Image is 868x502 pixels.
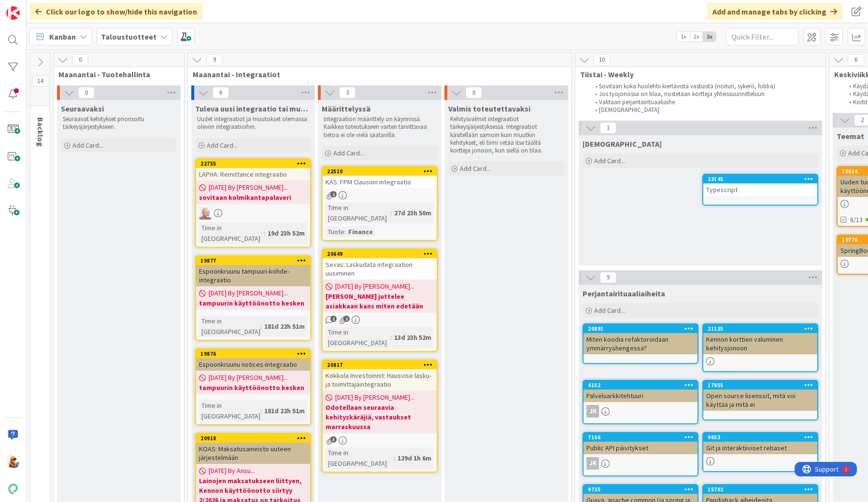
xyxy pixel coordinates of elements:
img: NG [199,207,212,220]
div: 22755LAPHA: Remittance integraatio [196,159,310,181]
span: 6 [213,87,229,98]
span: Valmis toteutettavaksi [448,104,530,113]
span: : [260,321,262,332]
span: [DATE] By [PERSON_NAME]... [335,281,414,292]
span: 0 [72,54,88,66]
div: 22755 [200,160,310,167]
span: 10 [594,54,610,66]
div: 19877Espoonkruunu tampuuri-kohde-integraatio [196,256,310,286]
span: [DATE] By [PERSON_NAME]... [209,288,288,298]
span: : [344,226,346,237]
div: 20918 [196,434,310,443]
div: 20649 [323,250,437,258]
span: 9 [600,272,616,283]
div: 4152 [588,382,697,389]
div: Open source lisenssit, mitä voi käyttää ja mitä ei [703,390,817,411]
span: 8/13 [850,215,863,225]
a: 19877Espoonkruunu tampuuri-kohde-integraatio[DATE] By [PERSON_NAME]...tampuurin käyttöönotto kesk... [195,255,311,341]
b: tampuurin käyttöönotto kesken [199,298,307,308]
div: 9725 [583,485,697,494]
div: Time in [GEOGRAPHIC_DATA] [326,447,394,469]
div: JK [583,405,697,418]
span: [DATE] By [PERSON_NAME]... [335,392,414,403]
a: 4152PalveluarkkitehtuuriJK [583,380,698,424]
div: Kokkola Investoinnit: Hausvise lasku- ja toimittajaintegraatio [323,369,437,390]
span: Support [20,1,44,13]
p: Kehitysvalmiit integraatiot tärkeysjärjestyksessä. Integraatiot käsitellään samoin kuin muutkin k... [450,115,562,154]
div: Time in [GEOGRAPHIC_DATA] [199,316,260,337]
div: 19877 [196,256,310,265]
span: Seuraavaksi [61,104,104,113]
div: 22510 [327,168,437,175]
div: KAS: FPM Clausion integraatio [323,176,437,188]
img: avatar [6,482,20,496]
span: Teemat [837,131,864,141]
div: 23145 [703,175,817,183]
div: Git ja interaktiiviset rebaset [703,442,817,454]
a: 19876Espoonkruunu notices-integraatio[DATE] By [PERSON_NAME]...tampuurin käyttöönotto keskenTime ... [195,349,311,425]
div: 17855 [703,381,817,390]
div: Palveluarkkitehtuuri [583,390,697,402]
span: Add Card... [333,149,364,157]
div: 20918KOAS: Maksatusaineisto uuteen järjestelmään [196,434,310,464]
span: : [390,332,392,343]
a: 22755LAPHA: Remittance integraatio[DATE] By [PERSON_NAME]...sovitaan kolmikantapalaveriNGTime in ... [195,158,311,248]
span: 14 [32,75,48,87]
img: Visit kanbanzone.com [6,6,20,20]
span: Add Card... [594,306,625,315]
span: Maanantai - Tuotehallinta [58,70,172,79]
span: : [264,228,265,238]
div: 15702 [708,486,817,493]
div: Miten koodia refaktoroidaan ymmärryshengessä? [583,333,697,354]
span: Muistilista [583,139,662,149]
div: Kennon korttien valuminen kehitysjonoon [703,333,817,354]
div: Typescript [703,183,817,196]
span: 1 [600,122,616,134]
span: 3 [330,436,337,443]
span: Add Card... [460,164,491,173]
span: [DATE] By [PERSON_NAME]... [209,182,288,193]
span: Add Card... [207,141,238,150]
div: 7166 [583,433,697,442]
span: [DATE] By Ansu... [209,466,255,476]
div: 9653 [708,434,817,441]
div: 17855Open source lisenssit, mitä voi käyttää ja mitä ei [703,381,817,411]
div: 9725 [588,486,697,493]
a: 21135Kennon korttien valuminen kehitysjonoon [702,323,818,372]
div: LAPHA: Remittance integraatio [196,168,310,181]
span: : [260,405,262,416]
div: 20817 [323,361,437,369]
a: 7166Public API päivityksetJK [583,432,698,476]
div: 20891 [588,325,697,332]
li: Sovitaan kuka huolehtii kiertävistä vastuista (noituri, sykerö, fobba) [590,83,814,90]
div: 13d 23h 52m [392,332,434,343]
span: 9 [206,54,223,66]
span: 3 [339,87,356,98]
a: 20817Kokkola Investoinnit: Hausvise lasku- ja toimittajaintegraatio[DATE] By [PERSON_NAME]...Odot... [322,360,438,473]
div: 7166 [588,434,697,441]
span: Tuleva uusi integraatio tai muutos [195,104,311,113]
div: 22510 [323,167,437,176]
span: 0 [78,87,95,98]
div: 20649Sevas: Laskudata integraation uusiminen [323,250,437,279]
div: 9653 [703,433,817,442]
div: JK [586,405,599,418]
div: 181d 22h 51m [262,405,307,416]
span: [DATE] By [PERSON_NAME]... [209,373,288,383]
li: [DEMOGRAPHIC_DATA] [590,106,814,114]
b: sovitaan kolmikantapalaveri [199,193,307,202]
span: Backlog [36,117,45,147]
div: JK [583,457,697,470]
span: 2x [690,32,703,42]
div: Espoonkruunu notices-integraatio [196,358,310,371]
div: 7166Public API päivitykset [583,433,697,454]
div: 129d 1h 6m [395,453,434,463]
a: 22510KAS: FPM Clausion integraatioTime in [GEOGRAPHIC_DATA]:27d 23h 50mTuote:Finance [322,166,438,241]
div: Time in [GEOGRAPHIC_DATA] [326,327,390,348]
span: Add Card... [72,141,103,150]
div: 1 [50,4,53,12]
div: 20817Kokkola Investoinnit: Hausvise lasku- ja toimittajaintegraatio [323,361,437,390]
div: JK [586,457,599,470]
div: 15702 [703,485,817,494]
div: 19876 [200,350,310,357]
